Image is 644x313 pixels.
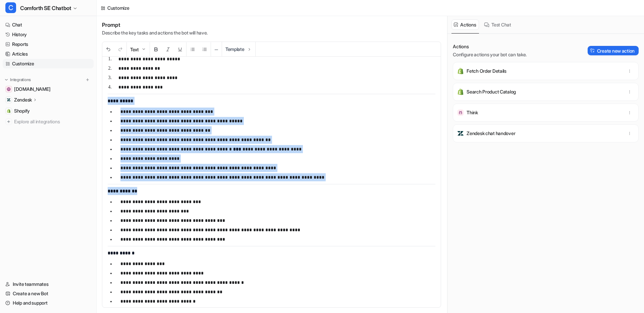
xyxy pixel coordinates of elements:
p: Describe the key tasks and actions the bot will have. [102,29,208,36]
a: Reports [3,40,94,49]
img: Bold [153,47,159,52]
img: Think icon [457,109,464,116]
p: Fetch Order Details [467,68,506,74]
div: Customize [107,4,129,11]
p: Zendesk chat handover [467,130,515,137]
p: Zendesk [14,97,32,103]
span: [DOMAIN_NAME] [14,86,50,92]
img: explore all integrations [5,118,12,125]
button: ─ [211,42,222,57]
button: Ordered List [199,42,211,57]
a: ShopifyShopify [3,106,94,116]
img: Template [247,47,252,52]
img: Shopify [7,109,11,113]
button: Italic [162,42,174,57]
img: Zendesk chat handover icon [457,130,464,137]
p: Actions [453,43,527,50]
img: Italic [165,47,171,52]
img: Search Product Catalog icon [457,88,464,95]
button: Bold [150,42,162,57]
a: Create a new Bot [3,289,94,298]
img: Undo [106,47,111,52]
img: Dropdown Down Arrow [141,47,146,52]
p: Integrations [10,77,31,82]
img: menu_add.svg [85,77,90,82]
img: comforth.se [7,87,11,91]
img: Redo [118,47,123,52]
button: Text [127,42,150,57]
img: Fetch Order Details icon [457,68,464,74]
h1: Prompt [102,21,208,28]
button: Underline [174,42,186,57]
a: comforth.se[DOMAIN_NAME] [3,84,94,94]
a: Explore all integrations [3,117,94,126]
span: Comforth SE Chatbot [20,3,71,13]
a: Customize [3,59,94,68]
button: Unordered List [186,42,199,57]
img: Create action [590,48,595,53]
a: Invite teammates [3,279,94,289]
button: Undo [102,42,114,57]
button: Redo [114,42,126,57]
img: Unordered List [190,47,195,52]
img: expand menu [4,77,9,82]
p: Configure actions your bot can take. [453,51,527,58]
p: Search Product Catalog [467,88,516,95]
img: Ordered List [202,47,207,52]
a: History [3,30,94,39]
a: Help and support [3,298,94,308]
span: C [5,2,16,13]
img: Underline [177,47,183,52]
button: Actions [451,19,479,30]
span: Explore all integrations [14,116,91,127]
button: Template [222,42,255,56]
button: Integrations [3,76,33,83]
a: Chat [3,20,94,29]
button: Create new action [588,46,639,55]
button: Test Chat [482,19,514,30]
img: Zendesk [7,98,11,102]
a: Articles [3,49,94,59]
span: Shopify [14,108,30,114]
p: Think [467,109,478,116]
